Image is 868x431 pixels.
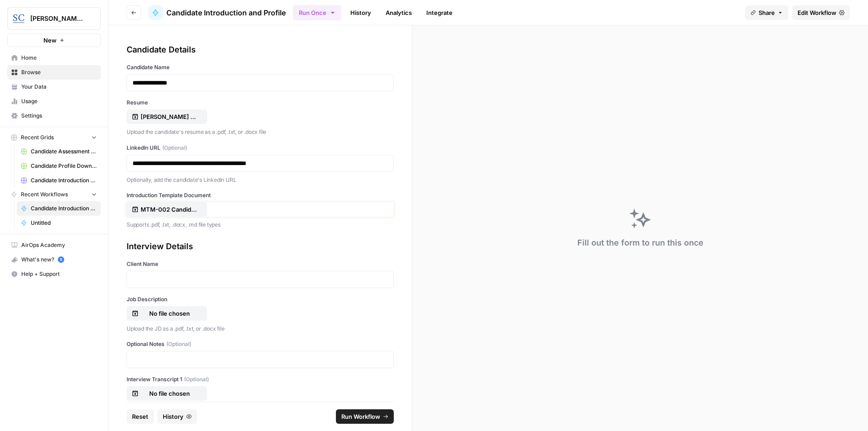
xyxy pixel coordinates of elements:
[21,54,97,62] span: Home
[166,7,286,18] span: Candidate Introduction and Profile
[577,237,703,249] div: Fill out the form to run this once
[132,412,148,421] span: Reset
[21,133,54,142] span: Recent Grids
[341,412,380,421] span: Run Workflow
[7,238,101,252] a: AirOps Academy
[148,5,286,20] a: Candidate Introduction and Profile
[31,204,97,213] span: Candidate Introduction and Profile
[127,175,394,185] p: Optionally, add the candidate's Linkedin URL
[162,144,187,152] span: (Optional)
[43,36,57,45] span: New
[127,191,394,199] label: Introduction Template Document
[157,409,197,424] button: History
[127,340,394,348] label: Optional Notes
[127,306,207,321] button: No file chosen
[17,201,101,216] a: Candidate Introduction and Profile
[7,33,101,47] button: New
[17,159,101,173] a: Candidate Profile Download Sheet
[31,176,97,185] span: Candidate Introduction Download Sheet
[141,112,198,121] p: [PERSON_NAME] Resume 2025.pdf
[759,8,775,17] span: Share
[127,43,394,56] div: Candidate Details
[31,219,97,227] span: Untitled
[293,5,341,20] button: Run Once
[127,295,394,303] label: Job Description
[7,131,101,144] button: Recent Grids
[127,128,394,137] p: Upload the candidate's resume as a .pdf, .txt, or .docx file
[421,5,458,20] a: Integrate
[7,252,101,267] button: What's new? 5
[127,109,207,124] button: [PERSON_NAME] Resume 2025.pdf
[797,8,836,17] span: Edit Workflow
[21,270,97,278] span: Help + Support
[127,63,394,71] label: Candidate Name
[345,5,377,20] a: History
[7,267,101,281] button: Help + Support
[7,109,101,123] a: Settings
[7,80,101,94] a: Your Data
[17,144,101,159] a: Candidate Assessment Download Sheet
[141,309,198,318] p: No file chosen
[127,375,394,384] label: Interview Transcript 1
[127,324,394,333] p: Upload the JD as a .pdf, .txt, or .docx file
[336,409,394,424] button: Run Workflow
[30,14,85,23] span: [PERSON_NAME] [GEOGRAPHIC_DATA]
[184,375,209,384] span: (Optional)
[31,147,97,156] span: Candidate Assessment Download Sheet
[7,51,101,65] a: Home
[745,5,788,20] button: Share
[21,241,97,249] span: AirOps Academy
[792,5,850,20] a: Edit Workflow
[163,412,184,421] span: History
[17,216,101,230] a: Untitled
[141,389,198,398] p: No file chosen
[166,340,191,348] span: (Optional)
[380,5,417,20] a: Analytics
[127,202,207,217] button: MTM-002 Candidate Introduction Template.docx
[7,188,101,201] button: Recent Workflows
[127,240,394,253] div: Interview Details
[127,260,394,268] label: Client Name
[21,190,68,199] span: Recent Workflows
[141,205,198,214] p: MTM-002 Candidate Introduction Template.docx
[21,83,97,91] span: Your Data
[60,257,62,262] text: 5
[7,7,101,30] button: Workspace: Stanton Chase Nashville
[127,220,394,229] p: Supports .pdf, .txt, .docx, .md file types
[10,10,27,27] img: Stanton Chase Nashville Logo
[31,162,97,170] span: Candidate Profile Download Sheet
[21,112,97,120] span: Settings
[17,173,101,188] a: Candidate Introduction Download Sheet
[8,253,100,266] div: What's new?
[127,144,394,152] label: LinkedIn URL
[58,256,64,263] a: 5
[7,94,101,109] a: Usage
[7,65,101,80] a: Browse
[127,386,207,401] button: No file chosen
[21,97,97,105] span: Usage
[21,68,97,76] span: Browse
[127,99,394,107] label: Resume
[127,409,154,424] button: Reset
